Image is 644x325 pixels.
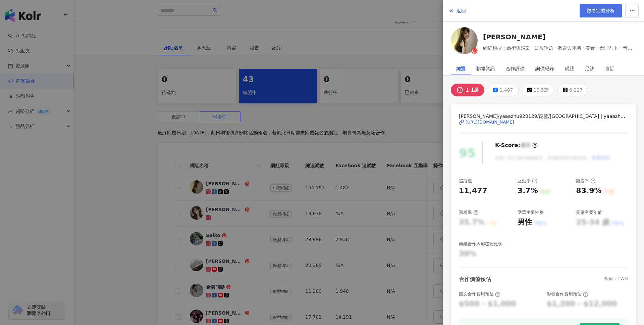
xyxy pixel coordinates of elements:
div: 合作評價 [506,62,525,75]
a: [URL][DOMAIN_NAME] [459,119,628,125]
div: 11,477 [459,186,487,196]
div: 追蹤數 [459,178,472,184]
div: 足跡 [585,62,594,75]
a: 觀看完整分析 [580,4,622,17]
div: 總覽 [456,62,466,75]
button: 返回 [448,4,466,17]
div: 受眾主要性別 [518,210,544,216]
div: 3.7% [518,186,538,196]
div: 幣值：TWD [604,276,628,283]
div: 漲粉率 [459,210,479,216]
button: 6,227 [557,84,588,96]
div: 商業合作內容覆蓋比例 [459,241,502,247]
div: 詢價紀錄 [535,62,554,75]
div: 1,487 [499,85,513,95]
button: 1,487 [488,84,518,96]
div: 83.9% [576,186,601,196]
div: 受眾主要年齡 [576,210,602,216]
div: 備註 [565,62,574,75]
a: [PERSON_NAME] [483,32,636,42]
div: 自訂 [605,62,614,75]
span: 返回 [457,8,466,13]
span: 網紅類型：藝術與娛樂 · 日常話題 · 教育與學習 · 美食 · 命理占卜 · 音樂 · 寵物 [483,44,636,52]
span: 觀看完整分析 [587,8,615,13]
a: KOL Avatar [451,27,478,56]
div: 13.5萬 [534,85,549,95]
span: [PERSON_NAME]/yaaazhu920129/琵琶/[GEOGRAPHIC_DATA] | yaaazhu920129 [459,112,628,120]
div: 觀看率 [576,178,596,184]
div: [URL][DOMAIN_NAME] [466,119,514,125]
div: K-Score : [495,142,538,149]
div: 6,227 [569,85,583,95]
div: 聯絡資訊 [476,62,495,75]
button: 13.5萬 [522,84,554,96]
div: 1.1萬 [466,85,479,95]
img: KOL Avatar [451,27,478,54]
div: 圖文合作費用預估 [459,291,500,297]
div: 合作價值預估 [459,276,491,283]
button: 1.1萬 [451,84,484,96]
div: 影音合作費用預估 [547,291,588,297]
div: 互動率 [518,178,537,184]
div: 男性 [518,217,532,228]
